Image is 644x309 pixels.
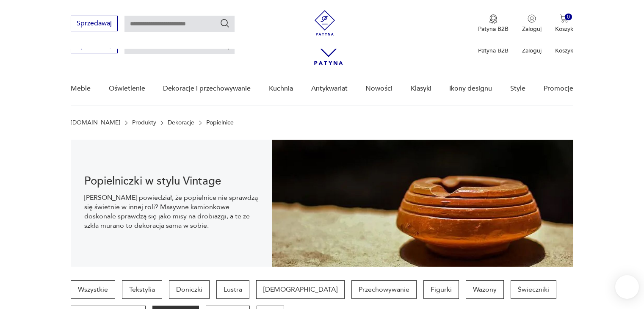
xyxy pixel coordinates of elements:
[169,280,210,299] a: Doniczki
[272,140,573,267] img: a207c5be82fb98b9f3a3a306292115d6.jpg
[555,47,573,55] p: Koszyk
[544,72,573,105] a: Promocje
[478,47,509,55] p: Patyna B2B
[109,72,145,105] a: Oświetlenie
[168,119,194,126] a: Dekoracje
[365,72,392,105] a: Nowości
[423,280,459,299] a: Figurki
[84,176,258,186] h1: Popielniczki w stylu Vintage
[528,14,536,23] img: Ikonka użytkownika
[71,280,115,299] a: Wszystkie
[489,14,498,24] img: Ikona medalu
[351,280,417,299] a: Przechowywanie
[478,14,509,33] a: Ikona medaluPatyna B2B
[478,25,509,33] p: Patyna B2B
[220,18,230,28] button: Szukaj
[522,25,542,33] p: Zaloguj
[312,10,337,36] img: Patyna - sklep z meblami i dekoracjami vintage
[411,72,431,105] a: Klasyki
[71,72,91,105] a: Meble
[269,72,293,105] a: Kuchnia
[256,280,345,299] a: [DEMOGRAPHIC_DATA]
[478,14,509,33] button: Patyna B2B
[71,16,118,31] button: Sprzedawaj
[511,280,556,299] a: Świeczniki
[555,14,573,33] button: 0Koszyk
[84,193,258,230] p: [PERSON_NAME] powiedział, że popielnice nie sprawdzą się świetnie w innej roli? Masywne kamionkow...
[311,72,348,105] a: Antykwariat
[132,119,156,126] a: Produkty
[206,119,234,126] p: Popielnice
[466,280,504,299] a: Wazony
[71,119,120,126] a: [DOMAIN_NAME]
[555,25,573,33] p: Koszyk
[71,43,118,49] a: Sprzedawaj
[560,14,568,23] img: Ikona koszyka
[122,280,162,299] a: Tekstylia
[565,14,572,21] div: 0
[522,47,542,55] p: Zaloguj
[71,21,118,27] a: Sprzedawaj
[615,275,639,299] iframe: Smartsupp widget button
[522,14,542,33] button: Zaloguj
[510,72,525,105] a: Style
[216,280,249,299] a: Lustra
[449,72,492,105] a: Ikony designu
[163,72,251,105] a: Dekoracje i przechowywanie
